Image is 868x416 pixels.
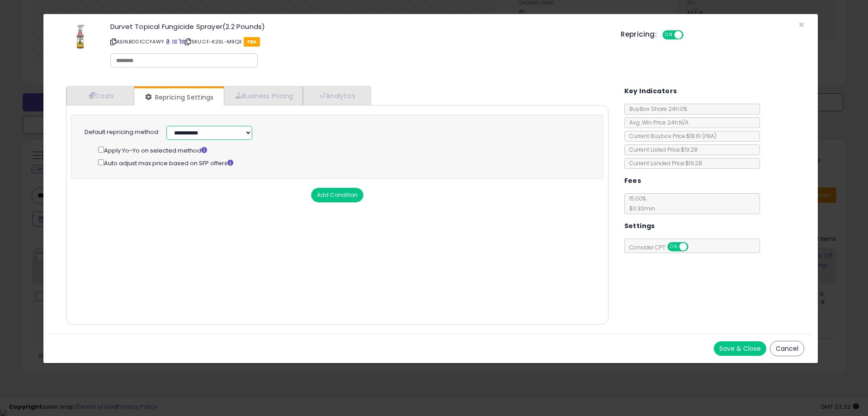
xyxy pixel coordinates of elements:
[625,159,702,167] span: Current Landed Price: $19.28
[625,195,655,212] span: 15.00 %
[624,175,642,186] h5: Fees
[172,38,177,45] a: All offer listings
[687,243,701,251] span: OFF
[110,23,607,30] h3: Durvet Topical Fungicide Sprayer(2.2 Pounds)
[179,38,184,45] a: Your listing only
[621,31,657,38] h5: Repricing:
[98,145,589,155] div: Apply Yo-Yo on selected method
[110,34,607,49] p: ASIN: B001CCYAWY | SKU: CF-K2SL-M9QX
[75,23,86,50] img: 3103OL-ZWTL._SL60_.jpg
[244,37,260,47] span: FBA
[134,88,223,106] a: Repricing Settings
[625,105,687,113] span: BuyBox Share 24h: 0%
[798,18,804,31] span: ×
[98,158,589,168] div: Auto adjust max price based on SFP offers
[682,31,697,39] span: OFF
[165,38,170,45] a: BuyBox page
[625,205,655,212] span: $0.30 min
[663,31,675,39] span: ON
[311,188,363,202] button: Add Condition
[66,86,134,105] a: Costs
[668,243,679,251] span: ON
[625,146,698,153] span: Current Listed Price: $19.28
[714,341,766,356] button: Save & Close
[303,86,370,105] a: Analytics
[625,132,717,140] span: Current Buybox Price:
[702,132,717,140] span: ( FBA )
[624,86,677,97] h5: Key Indicators
[770,341,804,356] button: Cancel
[224,86,303,105] a: Business Pricing
[625,119,689,126] span: Avg. Win Price 24h: N/A
[624,220,655,232] h5: Settings
[686,132,717,140] span: $18.61
[625,244,700,251] span: Consider CPT:
[85,128,160,137] label: Default repricing method:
